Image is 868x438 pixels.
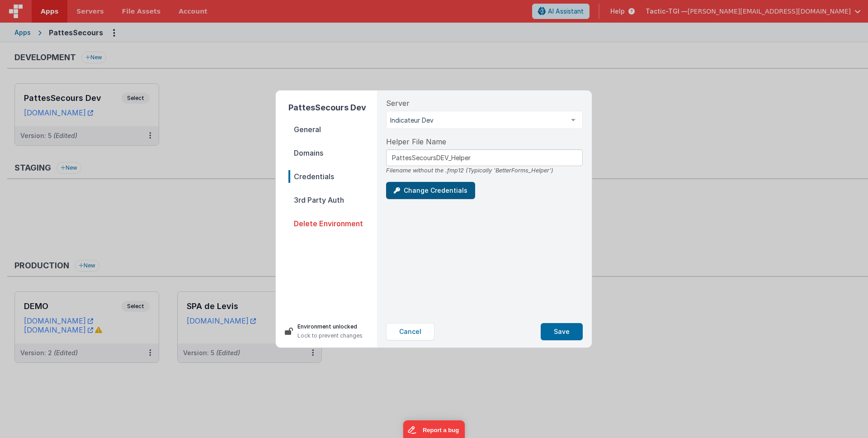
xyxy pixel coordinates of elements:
[288,217,377,230] span: Delete Environment
[288,170,377,183] span: Credentials
[386,323,434,340] button: Cancel
[386,136,446,147] span: Helper File Name
[297,322,363,331] p: Environment unlocked
[386,98,410,109] span: Server
[288,123,377,136] span: General
[288,147,377,159] span: Domains
[386,182,475,199] button: Change Credentials
[390,116,564,125] span: Indicateur Dev
[541,323,583,340] button: Save
[297,331,363,340] p: Lock to prevent changes
[386,149,583,166] input: Enter BetterForms Helper Name
[288,101,377,114] h2: PattesSecours Dev
[386,166,583,175] div: Filename without the .fmp12 (Typically 'BetterForms_Helper')
[288,194,377,206] span: 3rd Party Auth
